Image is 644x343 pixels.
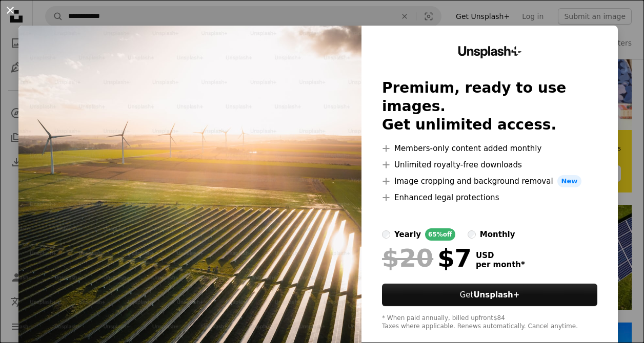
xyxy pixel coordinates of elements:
[382,175,597,187] li: Image cropping and background removal
[425,228,455,241] div: 65% off
[476,260,525,269] span: per month *
[382,245,433,271] span: $20
[382,159,597,171] li: Unlimited royalty-free downloads
[476,251,525,260] span: USD
[468,230,476,239] input: monthly
[473,290,519,299] strong: Unsplash+
[382,79,597,134] h2: Premium, ready to use images. Get unlimited access.
[557,175,582,187] span: New
[394,228,421,241] div: yearly
[382,314,597,331] div: * When paid annually, billed upfront $84 Taxes where applicable. Renews automatically. Cancel any...
[382,245,472,271] div: $7
[382,284,597,306] button: GetUnsplash+
[382,230,390,239] input: yearly65%off
[480,228,515,241] div: monthly
[382,191,597,204] li: Enhanced legal protections
[382,142,597,155] li: Members-only content added monthly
